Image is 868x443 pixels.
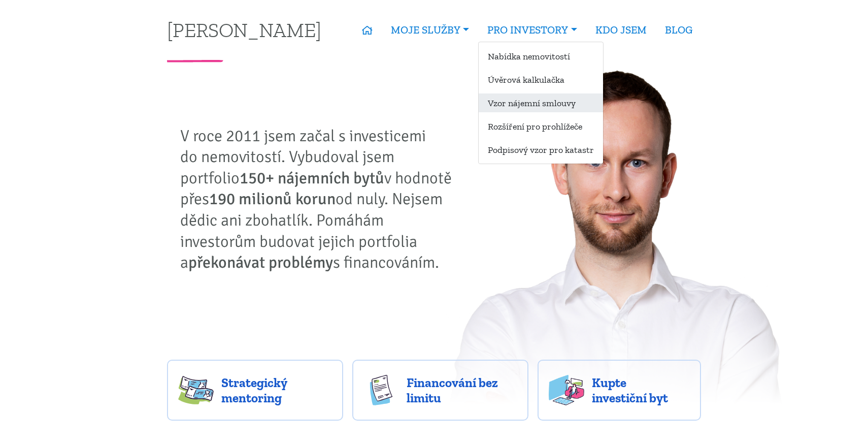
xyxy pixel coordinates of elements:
[221,375,332,405] span: Strategický mentoring
[549,375,584,405] img: flats
[538,360,702,421] a: Kupte investiční byt
[180,125,459,273] p: V roce 2011 jsem začal s investicemi do nemovitostí. Vybudoval jsem portfolio v hodnotě přes od n...
[592,375,690,405] span: Kupte investiční byt
[479,117,603,136] a: Rozšíření pro prohlížeče
[240,168,384,188] strong: 150+ nájemních bytů
[188,252,333,272] strong: překonávat problémy
[479,93,603,112] a: Vzor nájemní smlouvy
[407,375,517,405] span: Financování bez limitu
[479,70,603,89] a: Úvěrová kalkulačka
[479,140,603,159] a: Podpisový vzor pro katastr
[363,375,399,405] img: finance
[382,18,478,42] a: MOJE SLUŽBY
[656,18,702,42] a: BLOG
[586,18,656,42] a: KDO JSEM
[352,360,528,421] a: Financování bez limitu
[167,360,343,421] a: Strategický mentoring
[167,20,321,40] a: [PERSON_NAME]
[209,189,336,209] strong: 190 milionů korun
[479,47,603,66] a: Nabídka nemovitostí
[178,375,214,405] img: strategy
[478,18,586,42] a: PRO INVESTORY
